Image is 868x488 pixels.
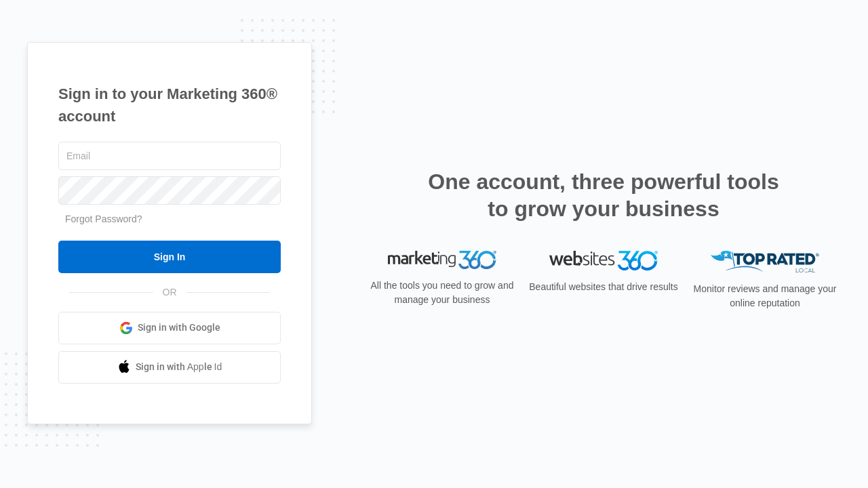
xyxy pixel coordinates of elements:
[58,83,281,127] h1: Sign in to your Marketing 360® account
[388,251,496,270] img: Marketing 360
[549,251,658,270] img: Websites 360
[366,279,518,307] p: All the tools you need to grow and manage your business
[58,241,281,273] input: Sign In
[711,251,819,273] img: Top Rated Local
[424,168,783,222] h2: One account, three powerful tools to grow your business
[58,312,281,344] a: Sign in with Google
[58,351,281,384] a: Sign in with Apple Id
[138,321,220,335] span: Sign in with Google
[689,282,841,310] p: Monitor reviews and manage your online reputation
[153,285,186,300] span: OR
[58,142,281,170] input: Email
[65,213,142,224] a: Forgot Password?
[528,280,679,294] p: Beautiful websites that drive results
[136,360,222,374] span: Sign in with Apple Id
